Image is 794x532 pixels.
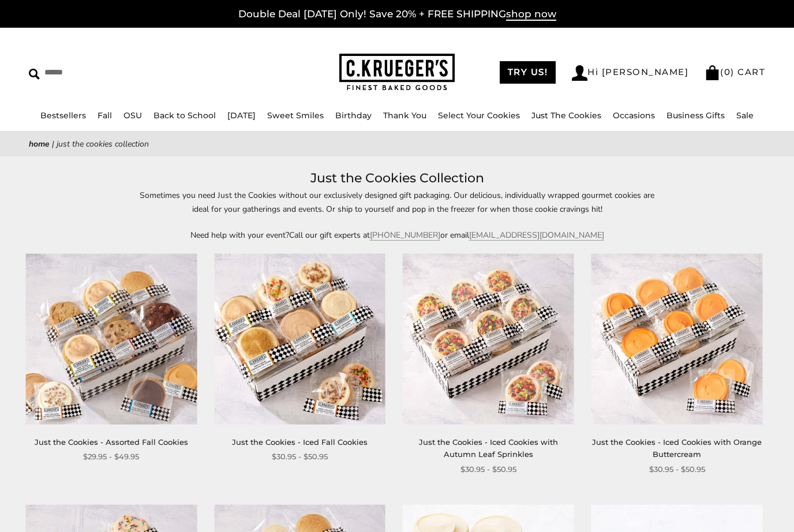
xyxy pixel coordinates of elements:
a: Fall [98,110,112,121]
a: Just the Cookies - Assorted Fall Cookies [35,437,188,447]
a: Select Your Cookies [438,110,520,121]
span: $30.95 - $50.95 [460,463,516,475]
img: Bag [705,65,720,80]
a: Sale [736,110,754,121]
nav: breadcrumbs [29,137,765,151]
a: (0) CART [705,66,765,77]
span: shop now [506,8,556,21]
span: Call our gift experts at or email [289,230,469,241]
img: Just the Cookies - Iced Cookies with Autumn Leaf Sprinkles [403,253,574,425]
a: Home [29,138,50,149]
a: [DATE] [227,110,256,121]
a: Birthday [335,110,372,121]
a: Just The Cookies [531,110,601,121]
img: Just the Cookies - Iced Cookies with Orange Buttercream [591,253,763,425]
a: [EMAIL_ADDRESS][DOMAIN_NAME] [469,230,604,241]
a: Occasions [613,110,655,121]
a: Thank You [383,110,426,121]
a: Back to School [153,110,216,121]
a: Bestsellers [40,110,86,121]
img: Search [29,69,40,80]
img: Just the Cookies - Iced Fall Cookies [214,253,385,425]
a: Just the Cookies - Iced Fall Cookies [232,437,368,447]
span: Just the Cookies Collection [57,138,149,149]
span: 0 [724,66,731,77]
p: Need help with your event? [132,228,662,242]
a: Sweet Smiles [267,110,324,121]
img: C.KRUEGER'S [339,54,455,91]
h1: Just the Cookies Collection [46,168,748,189]
input: Search [29,63,200,81]
p: Sometimes you need Just the Cookies without our exclusively designed gift packaging. Our deliciou... [132,189,662,215]
a: Just the Cookies - Iced Cookies with Orange Buttercream [592,437,762,459]
a: TRY US! [500,61,556,84]
a: Business Gifts [666,110,725,121]
a: Hi [PERSON_NAME] [572,65,688,81]
img: Just the Cookies - Assorted Fall Cookies [25,253,197,425]
a: OSU [123,110,142,121]
span: $30.95 - $50.95 [272,451,328,463]
span: $30.95 - $50.95 [649,463,705,475]
span: $29.95 - $49.95 [83,451,139,463]
a: Just the Cookies - Iced Cookies with Autumn Leaf Sprinkles [419,437,558,459]
a: [PHONE_NUMBER] [370,230,440,241]
img: Account [572,65,587,81]
a: Double Deal [DATE] Only! Save 20% + FREE SHIPPINGshop now [238,8,556,21]
span: | [52,138,54,149]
